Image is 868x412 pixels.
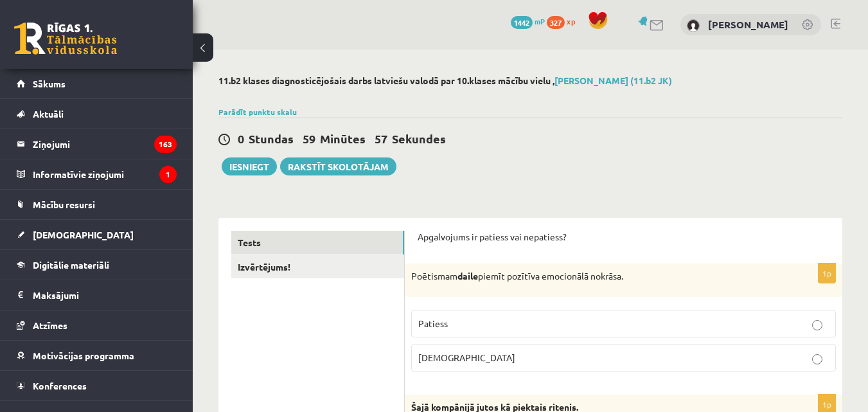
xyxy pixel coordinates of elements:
a: Mācību resursi [17,190,177,219]
span: Patiess [418,318,448,329]
a: [DEMOGRAPHIC_DATA] [17,220,177,249]
a: Maksājumi [17,280,177,310]
a: Konferences [17,371,177,400]
span: Konferences [33,380,87,391]
span: Minūtes [320,131,366,146]
p: 1p [818,263,836,283]
span: 0 [238,131,244,146]
legend: Maksājumi [33,280,177,310]
a: [PERSON_NAME] [708,18,788,31]
h2: 11.b2 klases diagnosticējošais darbs latviešu valodā par 10.klases mācību vielu , [218,75,842,86]
span: Mācību resursi [33,199,95,210]
a: Rakstīt skolotājam [280,157,396,175]
a: Digitālie materiāli [17,250,177,280]
a: 327 xp [547,16,581,26]
a: Tests [231,231,404,255]
a: 1442 mP [511,16,545,26]
span: Digitālie materiāli [33,259,109,271]
button: Iesniegt [222,157,277,175]
img: Gabriela Kalniņa [687,19,700,32]
a: Rīgas 1. Tālmācības vidusskola [14,22,117,55]
a: [PERSON_NAME] (11.b2 JK) [554,75,672,86]
a: Informatīvie ziņojumi1 [17,159,177,189]
span: Stundas [249,131,294,146]
span: 57 [375,131,387,146]
legend: Ziņojumi [33,129,177,159]
input: [DEMOGRAPHIC_DATA] [812,354,822,364]
span: [DEMOGRAPHIC_DATA] [418,352,515,363]
i: 1 [159,166,177,183]
span: Atzīmes [33,319,67,331]
p: Poētismam piemīt pozītīva emocionālā nokrāsa. [411,270,772,283]
a: Parādīt punktu skalu [218,107,297,117]
input: Patiess [812,320,822,330]
span: Aktuāli [33,108,64,120]
strong: daile [457,270,478,282]
span: Motivācijas programma [33,350,134,361]
p: Apgalvojums ir patiess vai nepatiess? [418,231,829,244]
span: Sākums [33,78,66,89]
span: xp [567,16,575,26]
a: Sākums [17,69,177,98]
span: 327 [547,16,565,29]
a: Izvērtējums! [231,255,404,279]
span: mP [535,16,545,26]
legend: Informatīvie ziņojumi [33,159,177,189]
a: Aktuāli [17,99,177,129]
span: 59 [303,131,315,146]
i: 163 [154,136,177,153]
span: 1442 [511,16,533,29]
span: [DEMOGRAPHIC_DATA] [33,229,134,240]
a: Ziņojumi163 [17,129,177,159]
a: Atzīmes [17,310,177,340]
span: Sekundes [392,131,446,146]
a: Motivācijas programma [17,341,177,370]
